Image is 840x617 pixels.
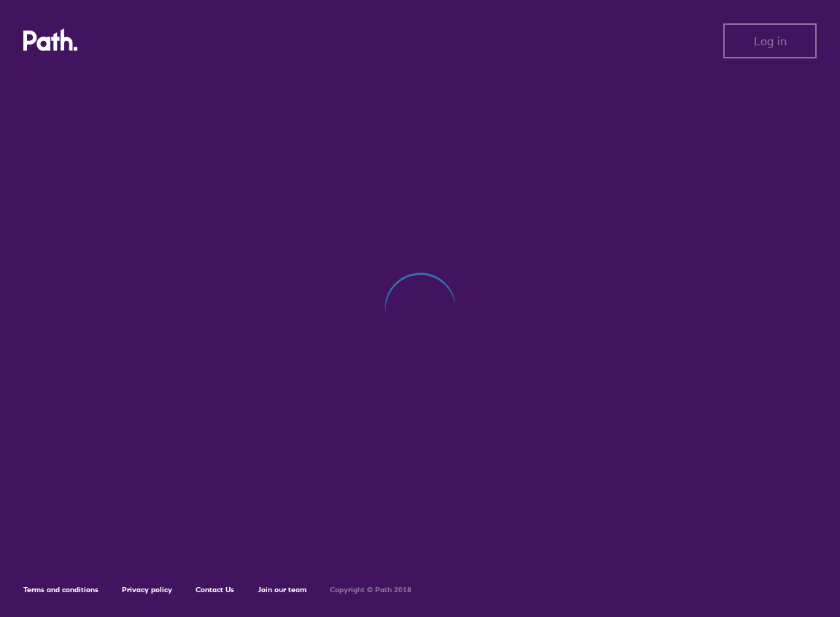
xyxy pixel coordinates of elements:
a: Privacy policy [122,585,172,594]
a: Join our team [258,585,307,594]
a: Contact Us [196,585,234,594]
a: Terms and conditions [23,585,99,594]
button: Log in [723,23,817,58]
span: Log in [754,34,787,47]
h6: Copyright © Path 2018 [330,586,412,594]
